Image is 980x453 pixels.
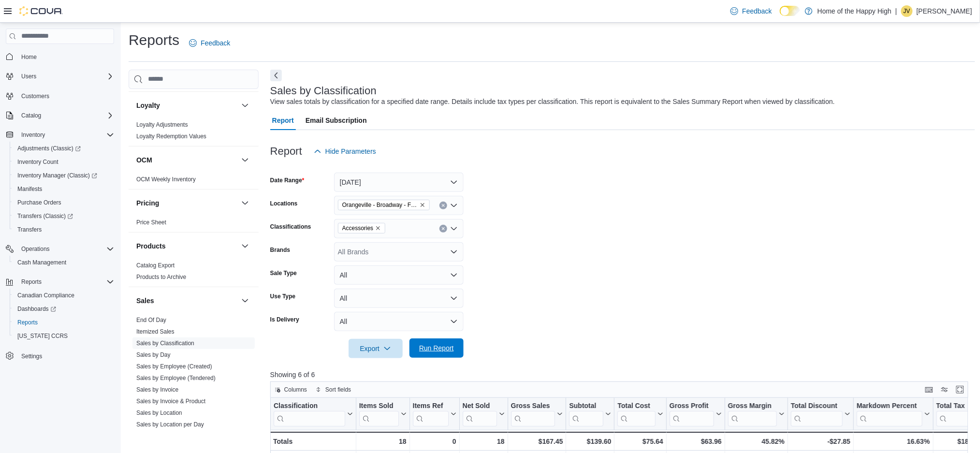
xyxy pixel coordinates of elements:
button: Customers [2,89,118,103]
a: Price Sheet [136,219,166,226]
h1: Reports [129,30,179,50]
button: All [334,265,464,285]
span: Adjustments (Classic) [14,143,114,154]
span: End Of Day [136,316,166,324]
span: Purchase Orders [17,199,61,206]
button: Enter fullscreen [954,384,966,395]
span: Itemized Sales [136,328,175,336]
span: Report [272,111,294,130]
span: Columns [284,386,307,394]
div: $18.14 [936,436,978,447]
span: [US_STATE] CCRS [17,332,68,340]
span: Run Report [419,343,454,353]
button: Run Report [410,338,464,358]
button: Sort fields [312,384,355,395]
button: Catalog [2,109,118,122]
div: Total Cost [617,401,655,426]
a: [US_STATE] CCRS [14,330,72,342]
button: [US_STATE] CCRS [10,329,118,343]
div: Total Cost [617,401,655,410]
div: $63.96 [670,436,722,447]
span: Inventory [17,129,114,141]
span: Reports [17,319,38,326]
button: Canadian Compliance [10,289,118,302]
button: Next [270,70,282,81]
span: Transfers (Classic) [17,212,73,220]
div: Gross Profit [670,401,714,426]
span: Reports [17,276,114,288]
div: Subtotal [569,401,603,410]
span: Orangeville - Broadway - Fire & Flower [338,200,430,210]
span: Users [17,71,114,82]
button: Settings [2,349,118,363]
a: Canadian Compliance [14,290,78,301]
a: Adjustments (Classic) [14,143,85,154]
button: Clear input [439,225,447,233]
button: Inventory [2,128,118,142]
button: Home [2,50,118,64]
span: Settings [17,350,114,362]
span: Hide Parameters [325,146,376,156]
button: Operations [17,243,54,255]
h3: Sales [136,296,154,306]
h3: Sales by Classification [270,85,377,97]
div: Net Sold [462,401,497,410]
span: Sales by Employee (Created) [136,363,212,370]
span: Transfers (Classic) [14,210,114,222]
button: Transfers [10,223,118,236]
span: Settings [21,352,42,360]
span: Operations [21,245,50,253]
div: Classification [274,401,345,426]
button: Remove Orangeville - Broadway - Fire & Flower from selection in this group [420,202,425,208]
span: Manifests [14,183,114,195]
label: Is Delivery [270,316,299,323]
span: Canadian Compliance [17,292,74,299]
div: Jennifer Verney [901,5,913,17]
a: Sales by Employee (Tendered) [136,375,216,381]
button: Total Cost [617,401,663,426]
h3: Products [136,241,166,251]
span: Sales by Invoice & Product [136,397,205,405]
button: Inventory [17,129,49,141]
button: Clear input [439,202,447,209]
span: Operations [17,243,114,255]
button: Columns [271,384,311,395]
button: Cash Management [10,256,118,269]
a: End Of Day [136,317,166,323]
div: $75.64 [617,436,663,447]
span: Reports [21,278,42,286]
div: $167.45 [511,436,563,447]
button: Subtotal [569,401,611,426]
span: JV [904,5,910,17]
div: Totals [273,436,353,447]
span: Home [21,53,37,61]
a: Sales by Classification [136,340,194,347]
button: Reports [10,316,118,329]
a: Adjustments (Classic) [10,142,118,155]
button: Open list of options [450,225,458,233]
nav: Complex example [6,46,114,388]
div: Items Sold [359,401,399,410]
span: Sort fields [325,386,351,394]
div: Markdown Percent [857,401,922,426]
span: Cash Management [17,259,66,266]
button: [DATE] [334,173,464,192]
div: Items Ref [412,401,448,426]
img: Cova [19,6,63,16]
button: Catalog [17,110,45,121]
button: Reports [17,276,45,288]
button: Reports [2,275,118,289]
span: Inventory Count [14,156,114,168]
span: Dashboards [14,303,114,315]
a: Home [17,51,41,63]
h3: Loyalty [136,101,160,110]
div: Total Discount [791,401,843,426]
div: Subtotal [569,401,603,426]
a: Reports [14,317,42,328]
a: Transfers [14,224,45,235]
a: Inventory Manager (Classic) [10,169,118,182]
div: Items Ref [412,401,448,410]
button: Items Sold [359,401,407,426]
